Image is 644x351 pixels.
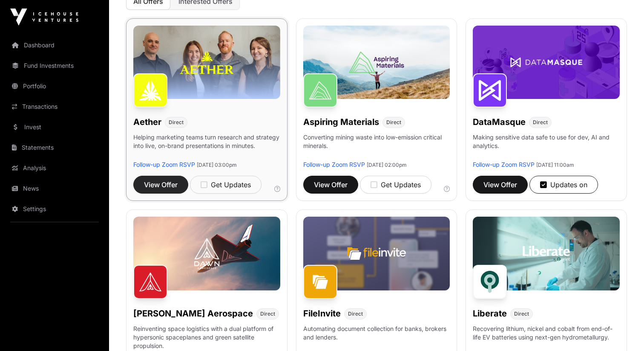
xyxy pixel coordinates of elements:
a: Analysis [7,159,102,177]
h1: FileInvite [303,307,341,319]
span: [DATE] 11:00am [536,162,574,168]
img: Liberate [473,265,507,299]
h1: [PERSON_NAME] Aerospace [133,307,253,319]
img: FileInvite [303,265,337,299]
div: Get Updates [201,180,251,190]
a: Follow-up Zoom RSVP [473,161,535,168]
span: [DATE] 03:00pm [197,162,237,168]
iframe: Chat Widget [601,310,644,351]
button: Get Updates [190,176,262,194]
img: Liberate-Banner.jpg [473,217,620,290]
img: Aspiring-Banner.jpg [303,26,450,99]
img: Dawn-Banner.jpg [133,217,280,290]
span: Direct [386,119,401,126]
span: Direct [514,310,529,317]
button: Get Updates [360,176,431,194]
h1: Aspiring Materials [303,116,379,128]
p: Converting mining waste into low-emission critical minerals. [303,133,450,160]
img: Aether-Banner.jpg [133,26,280,99]
h1: Aether [133,116,161,128]
h1: Liberate [473,307,507,319]
a: Follow-up Zoom RSVP [303,161,365,168]
a: Dashboard [7,36,102,55]
button: View Offer [303,176,358,194]
div: Updates on [540,180,587,190]
img: Aspiring Materials [303,73,337,107]
span: Direct [533,119,548,126]
div: Get Updates [371,180,421,190]
a: Settings [7,200,102,218]
img: Aether [133,73,167,107]
span: Direct [348,310,363,317]
span: View Offer [144,180,178,190]
img: DataMasque-Banner.jpg [473,26,620,99]
span: Direct [260,310,275,317]
img: Icehouse Ventures Logo [10,9,78,26]
p: Making sensitive data safe to use for dev, AI and analytics. [473,133,620,160]
a: Fund Investments [7,56,102,75]
span: View Offer [483,180,517,190]
img: DataMasque [473,73,507,107]
a: Invest [7,118,102,136]
span: View Offer [314,180,348,190]
button: Updates on [529,176,598,194]
a: Portfolio [7,77,102,96]
a: Follow-up Zoom RSVP [133,161,195,168]
a: Statements [7,138,102,157]
button: View Offer [473,176,528,194]
a: Transactions [7,97,102,116]
p: Helping marketing teams turn research and strategy into live, on-brand presentations in minutes. [133,133,280,160]
h1: DataMasque [473,116,526,128]
img: File-Invite-Banner.jpg [303,217,450,290]
span: Direct [169,119,184,126]
span: [DATE] 02:00pm [367,162,407,168]
img: Dawn Aerospace [133,265,167,299]
button: View Offer [133,176,188,194]
a: News [7,179,102,198]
